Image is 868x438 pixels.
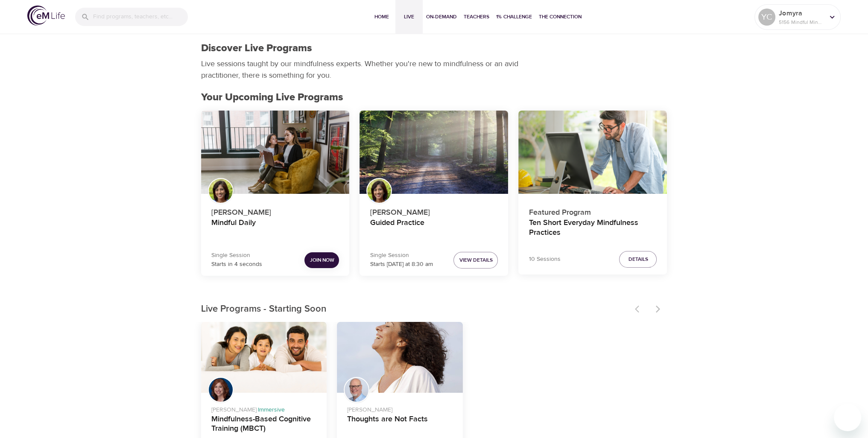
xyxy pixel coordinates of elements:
span: 1% Challenge [496,12,532,21]
span: Home [371,12,392,21]
p: Starts in 4 seconds [211,260,262,269]
div: YC [758,9,775,26]
p: Live Programs - Starting Soon [201,302,630,316]
h4: Mindfulness-Based Cognitive Training (MBCT) [211,415,317,435]
span: The Connection [539,12,582,21]
iframe: Button to launch messaging window [834,404,861,431]
button: Mindfulness-Based Cognitive Training (MBCT) [201,322,327,393]
p: Jomyra [779,8,824,18]
p: [PERSON_NAME] [370,203,498,218]
button: Thoughts are Not Facts [337,322,463,393]
span: Join Now [310,256,334,265]
button: Ten Short Everyday Mindfulness Practices [518,111,667,194]
h4: Mindful Daily [211,218,339,239]
button: Details [619,251,657,268]
button: Mindful Daily [201,111,350,194]
img: logo [27,6,65,26]
h4: Thoughts are Not Facts [347,415,453,435]
h4: Guided Practice [370,218,498,239]
p: Single Session [211,251,262,260]
p: [PERSON_NAME] [347,402,453,415]
h1: Discover Live Programs [201,42,312,55]
span: Live [399,12,419,21]
h4: Ten Short Everyday Mindfulness Practices [529,218,657,239]
input: Find programs, teachers, etc... [93,8,188,26]
p: Single Session [370,251,433,260]
span: On-Demand [426,12,457,21]
button: Join Now [304,252,339,268]
button: View Details [453,252,498,269]
h2: Your Upcoming Live Programs [201,91,667,104]
p: [PERSON_NAME] [211,203,339,218]
p: 10 Sessions [529,255,560,264]
span: Details [628,255,648,264]
span: Immersive [258,406,285,414]
p: Starts [DATE] at 8:30 am [370,260,433,269]
p: Featured Program [529,203,657,218]
span: View Details [459,256,492,265]
p: Live sessions taught by our mindfulness experts. Whether you're new to mindfulness or an avid pra... [201,58,521,81]
p: 5156 Mindful Minutes [779,18,824,26]
span: Teachers [464,12,489,21]
p: [PERSON_NAME] · [211,402,317,415]
button: Guided Practice [359,111,508,194]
